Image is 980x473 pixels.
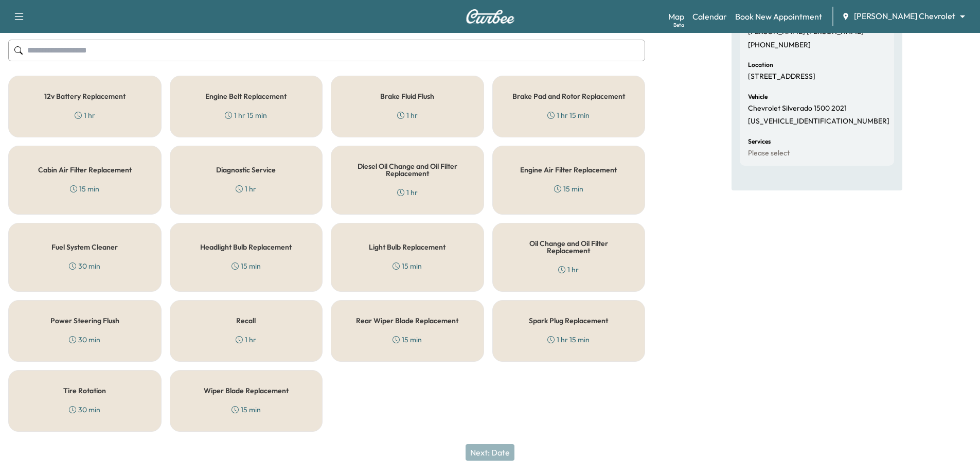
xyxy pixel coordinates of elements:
div: 1 hr [558,265,579,275]
h5: Diagnostic Service [216,166,276,173]
h5: Engine Air Filter Replacement [520,166,617,173]
div: 15 min [231,405,261,415]
p: [PHONE_NUMBER] [748,41,811,50]
div: 30 min [69,405,100,415]
div: 1 hr [236,184,256,194]
h5: Power Steering Flush [50,317,119,324]
p: [STREET_ADDRESS] [748,72,815,81]
div: 1 hr [397,187,418,198]
div: 1 hr 15 min [547,335,590,345]
h5: Rear Wiper Blade Replacement [356,317,458,324]
h5: 12v Battery Replacement [44,93,126,100]
h5: Fuel System Cleaner [51,243,118,251]
h5: Brake Pad and Rotor Replacement [512,93,625,100]
div: 30 min [69,261,100,271]
div: 1 hr [236,335,256,345]
h5: Brake Fluid Flush [380,93,434,100]
h5: Engine Belt Replacement [205,93,287,100]
h5: Headlight Bulb Replacement [200,243,292,251]
div: 15 min [554,184,583,194]
p: Please select [748,149,790,158]
span: [PERSON_NAME] Chevrolet [854,10,955,22]
a: Calendar [692,10,727,23]
div: 30 min [69,335,100,345]
div: Beta [673,21,684,29]
div: 1 hr [397,110,418,120]
div: 1 hr 15 min [225,110,267,120]
h5: Diesel Oil Change and Oil Filter Replacement [348,163,467,177]
p: [US_VEHICLE_IDENTIFICATION_NUMBER] [748,117,889,126]
h5: Spark Plug Replacement [529,317,608,324]
h6: Services [748,138,771,145]
div: 15 min [393,335,422,345]
h6: Location [748,62,773,68]
p: Chevrolet Silverado 1500 2021 [748,104,847,113]
h5: Cabin Air Filter Replacement [38,166,132,173]
div: 1 hr [75,110,95,120]
a: Book New Appointment [735,10,822,23]
div: 15 min [393,261,422,271]
h6: Vehicle [748,94,768,100]
h5: Wiper Blade Replacement [204,387,289,394]
div: 1 hr 15 min [547,110,590,120]
h5: Tire Rotation [63,387,106,394]
div: 15 min [231,261,261,271]
h5: Recall [236,317,256,324]
img: Curbee Logo [466,9,515,24]
a: MapBeta [668,10,684,23]
h5: Light Bulb Replacement [369,243,446,251]
div: 15 min [70,184,99,194]
h5: Oil Change and Oil Filter Replacement [509,240,629,254]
